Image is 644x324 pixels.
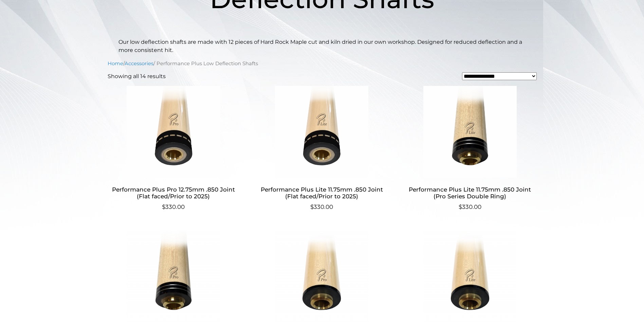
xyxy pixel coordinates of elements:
[108,72,166,80] p: Showing all 14 results
[108,60,537,67] nav: Breadcrumb
[108,231,240,322] img: Performance Plus Pro 12.75mm .850 Joint (Pro Series Double Ring)
[256,86,388,178] img: Performance Plus Lite 11.75mm .850 Joint (Flat faced/Prior to 2025)
[459,203,481,210] bdi: 330.00
[459,203,462,210] span: $
[118,38,526,54] p: Our low deflection shafts are made with 12 pieces of Hard Rock Maple cut and kiln dried in our ow...
[256,86,388,211] a: Performance Plus Lite 11.75mm .850 Joint (Flat faced/Prior to 2025) $330.00
[162,203,185,210] bdi: 330.00
[404,183,536,203] h2: Performance Plus Lite 11.75mm .850 Joint (Pro Series Double Ring)
[162,203,165,210] span: $
[462,72,537,80] select: Shop order
[310,203,333,210] bdi: 330.00
[404,86,536,178] img: Performance Plus Lite 11.75mm .850 Joint (Pro Series Double Ring)
[310,203,314,210] span: $
[108,86,240,211] a: Performance Plus Pro 12.75mm .850 Joint (Flat faced/Prior to 2025) $330.00
[108,183,240,203] h2: Performance Plus Pro 12.75mm .850 Joint (Flat faced/Prior to 2025)
[404,231,536,322] img: Performance Plus Lite 11.75mm .850 Joint [Piloted thin black (Pro Series & JP Series 2025)]
[256,231,388,322] img: Performance Plus Pro 12.75mm .850 Joint [Piloted thin black (Pro Series & JP Series 2025)]
[108,60,123,67] a: Home
[125,60,153,67] a: Accessories
[108,86,240,178] img: Performance Plus Pro 12.75mm .850 Joint (Flat faced/Prior to 2025)
[404,86,536,211] a: Performance Plus Lite 11.75mm .850 Joint (Pro Series Double Ring) $330.00
[256,183,388,203] h2: Performance Plus Lite 11.75mm .850 Joint (Flat faced/Prior to 2025)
